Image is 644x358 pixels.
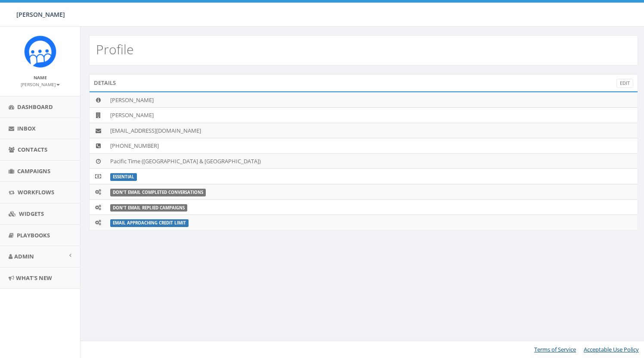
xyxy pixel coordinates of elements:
span: Inbox [17,125,36,132]
span: Widgets [19,210,44,218]
span: [PERSON_NAME] [16,10,65,19]
td: [EMAIL_ADDRESS][DOMAIN_NAME] [107,123,638,138]
span: Dashboard [17,103,53,111]
a: Edit [616,79,633,88]
small: [PERSON_NAME] [21,81,60,87]
small: Name [34,75,47,81]
span: Playbooks [17,231,50,239]
div: Details [89,74,638,91]
td: [PHONE_NUMBER] [107,138,638,154]
a: Terms of Service [534,346,576,353]
span: Admin [14,252,34,260]
label: ESSENTIAL [110,173,137,181]
td: Pacific Time ([GEOGRAPHIC_DATA] & [GEOGRAPHIC_DATA]) [107,153,638,169]
a: Acceptable Use Policy [584,346,639,353]
label: Don't Email Completed Conversations [110,189,206,196]
span: Workflows [18,188,54,196]
label: Don't Email Replied Campaigns [110,204,187,212]
span: Contacts [18,146,47,153]
img: Rally_Corp_Icon_1.png [24,35,56,68]
td: [PERSON_NAME] [107,92,638,108]
td: [PERSON_NAME] [107,108,638,123]
span: Campaigns [17,167,50,175]
label: Email Approaching Credit Limit [110,219,189,227]
span: What's New [16,274,52,282]
h2: Profile [96,42,133,56]
a: [PERSON_NAME] [21,80,60,88]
